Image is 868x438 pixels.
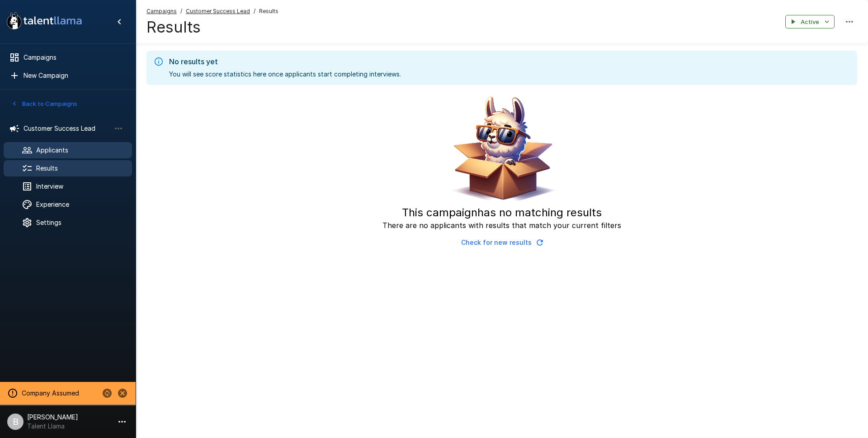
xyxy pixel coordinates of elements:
[169,56,401,67] div: No results yet
[146,8,177,14] u: Campaigns
[169,53,401,82] div: You will see score statistics here once applicants start completing interviews.
[259,7,278,16] span: Results
[180,7,182,16] span: /
[458,234,546,251] button: Check for new results
[445,92,558,205] img: Animated document
[254,7,255,16] span: /
[186,8,250,14] u: Customer Success Lead
[785,15,835,29] button: Active
[382,220,621,231] p: There are no applicants with results that match your current filters
[146,18,278,37] h4: Results
[402,205,602,220] h5: This campaign has no matching results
